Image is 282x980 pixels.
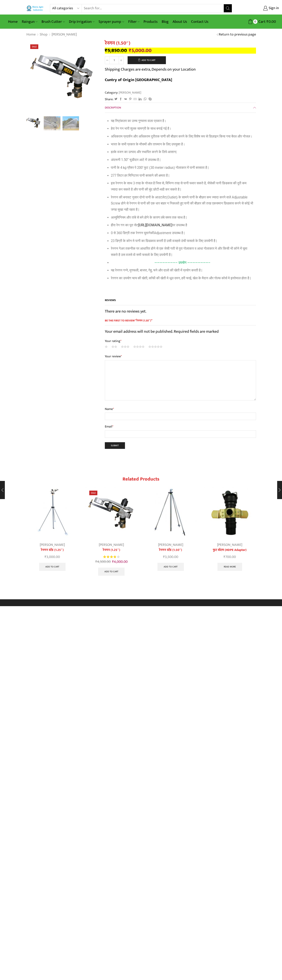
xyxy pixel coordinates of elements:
span: यह रेनगन गन्ने, मुगफली, बाजरा, गेहू, चने और दालो की खेती में प्रयोग करती है | [111,268,202,272]
span: Share: [105,97,113,102]
span: रेनगन गेअर तकनीक पर आधारित होने से एक जेसी गती से पुरा गोलाकार व आधा गोलाकार मे और किसी भी कोने म... [111,246,247,257]
a: 500X500 (1) [25,114,42,131]
p: Shipping Charges are extra, Depends on your Location [105,66,196,73]
span: Description [105,105,121,110]
a: Filter [126,17,142,26]
div: 2 / 7 [83,485,140,578]
a: Drip Irrigation [67,17,97,26]
span: 0 [253,19,257,24]
span: Your email address will not be published. Required fields are marked [105,328,219,335]
a: [PERSON_NAME] [118,90,141,95]
a: 1 of 5 stars [105,344,108,349]
span: Category: [105,90,141,95]
span: 277 लिटर हर मिनिटपर पानी बरसाने की क्षमता है | [111,173,169,177]
div: 1 / 3 [26,40,99,113]
img: Heera Raingun [25,114,42,131]
div: 4 / 7 [201,485,258,573]
a: p2 [62,115,79,132]
span: पानी के 4 kg प्रैशर पे 200’ फुट (30 meter radius) गोलाकार में पानी बरसाता है | [111,166,209,170]
bdi: 3,000.00 [45,554,60,560]
button: Add to cart [128,56,166,64]
span: Sale [30,44,38,49]
bdi: 0.00 [266,19,276,25]
span: अल्युमिनियम और तांबे से बने होने के कारण लंबे समय तक साथ है | [111,215,187,219]
p: There are no reviews yet. [105,308,256,315]
b: Cuntry of Origin [GEOGRAPHIC_DATA] [105,76,172,83]
div: 1 / 7 [24,485,81,573]
a: रेनगन (1.25″) [85,548,138,553]
a: 2 of 5 stars [111,344,117,349]
bdi: 4,000.00 [112,559,128,565]
img: pelican raingun stand [145,487,197,539]
img: रेनगन स्टॅंड (1.25") [26,487,79,539]
span: Be the first to review “रेनगन (1.50″)” [105,319,256,326]
label: Your rating [105,339,256,343]
a: [URL][DOMAIN_NAME] [138,223,172,227]
span: ₹ [105,46,107,55]
nav: Breadcrumb [26,32,77,37]
label: Your review [105,354,256,359]
bdi: 3,500.00 [163,554,178,560]
a: Return to previous page [219,32,256,37]
span: यह स्प्रिंकलर का उच्च गुणवत्ता वाला प्रकार है। [111,119,166,123]
div: 3 / 7 [142,485,199,573]
a: 5 of 5 stars [148,344,162,349]
a: Blog [160,17,171,26]
label: Email [105,424,256,429]
span: ₹ [95,559,97,565]
span: Sale [89,491,97,495]
span: Rated out of 5 [103,555,116,559]
span: Cart [257,19,265,24]
a: Description [105,103,256,113]
a: Add to cart: “रेनगन स्टॅंड (1.25")” [39,563,66,571]
a: [PERSON_NAME] [40,542,65,548]
bdi: 5,850.00 [105,46,127,55]
span: 23 डिग्री के कोन मे पानी का छिडकाव करती है उसी वजहसे उंची फसलो के लिए उपयोगी है | [111,239,217,243]
a: [PERSON_NAME] [217,542,242,548]
span: हेरा रेन गन भारी शुल्क सामग्री के साथ बनाई गई है। [111,126,171,130]
a: Home [26,32,36,37]
a: Sign in [238,5,279,12]
bdi: 5,000.00 [129,46,152,55]
h2: Reviews [105,298,256,305]
a: 4 of 5 stars [133,344,145,349]
label: Name [105,407,256,412]
bdi: 4,500.00 [95,559,111,565]
a: 0 Cart ₹0.00 [236,18,276,25]
span: हल्के वजन का उत्पाद और स्थापित करने के लिये आसान| [111,150,177,154]
input: Submit [105,442,125,449]
a: Contact Us [189,17,210,26]
input: Search for... [82,4,224,12]
img: Heera Raingun [85,487,138,539]
li: 3 / 3 [62,115,79,131]
span: इस रेनगन के साथ 3 तरह के नोजल है जिस से, विभिन्न तरह से पानी फवार सकते है, जैसेकी पानी छिडकाव की ... [111,181,247,191]
span: अधिकतम प्रदर्शन और अधिकतम दुरीतक पाणी की बौछार करने के लिए विशेष रूप से डिज़ाइन किया गया बैरल और ... [111,134,252,138]
button: Search button [224,4,232,12]
span: ₹ [266,19,268,25]
a: Raingun [20,17,40,26]
a: Select options for “फुट बॉटम (HDPE Adapter)” [217,563,242,571]
a: रेनगन स्टॅंड (1.50″) [145,548,197,553]
a: [PERSON_NAME] [51,32,77,37]
span: ————————– उपयोग ————————– [154,261,210,265]
span: 0 से 360 डिग्री तक रेनगन घुमानेकीAdjustment उपलब्ध है | [111,231,185,235]
a: [PERSON_NAME] [158,542,183,548]
div: Rated 3.89 out of 5 [103,555,120,559]
a: रेनगन स्टॅंड (1.25″) [26,548,79,553]
a: Products [142,17,160,26]
img: Foot Bottom [204,487,256,539]
h1: रेनगन (1.50″) [105,40,256,46]
span: ₹ [129,46,131,55]
span: हीरा रेन गन का पूरा सेट पर उपलब्ध है [111,223,187,227]
span: ₹ [45,554,46,560]
a: फुट बॉटम (HDPE Adapter) [204,548,256,553]
a: Home [6,17,20,26]
a: Shop [40,32,48,37]
a: Sprayer pump [97,17,126,26]
span: ₹ [163,554,165,560]
input: Product quantity [110,56,119,64]
bdi: 700.00 [224,554,236,560]
a: Add to cart: “रेनगन स्टॅंड (1.50")” [157,563,184,571]
a: p1 [44,115,60,132]
li: 2 / 3 [44,115,60,131]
